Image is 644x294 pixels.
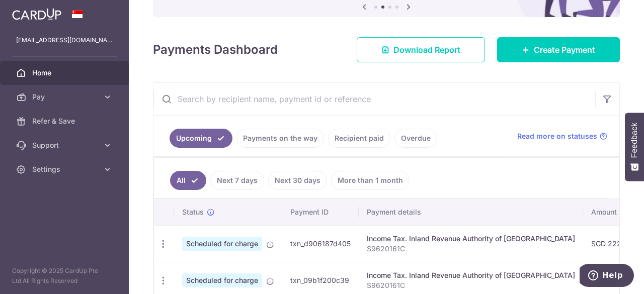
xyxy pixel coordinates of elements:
span: Settings [32,164,99,174]
iframe: Opens a widget where you can find more information [580,264,634,289]
h4: Payments Dashboard [153,41,278,59]
div: Income Tax. Inland Revenue Authority of [GEOGRAPHIC_DATA] [367,234,575,244]
a: Next 30 days [268,171,327,190]
a: Create Payment [497,37,620,62]
button: Feedback - Show survey [625,113,644,181]
p: S9620161C [367,280,575,290]
a: Read more on statuses [517,131,607,141]
img: CardUp [12,8,61,20]
p: [EMAIL_ADDRESS][DOMAIN_NAME] [16,35,113,45]
span: Home [32,68,99,78]
span: Refer & Save [32,116,99,126]
a: Download Report [357,37,485,62]
a: All [170,171,206,190]
a: Next 7 days [210,171,264,190]
a: Payments on the way [236,129,324,148]
td: SGD 222.19 [583,225,638,262]
a: Overdue [394,129,437,148]
p: S9620161C [367,244,575,254]
span: Amount [591,207,617,217]
span: Create Payment [534,44,595,56]
span: Scheduled for charge [182,273,262,287]
span: Download Report [393,44,460,56]
span: Pay [32,92,99,102]
td: txn_d906187d405 [282,225,359,262]
span: Feedback [630,123,639,158]
div: Income Tax. Inland Revenue Authority of [GEOGRAPHIC_DATA] [367,270,575,280]
th: Payment details [359,199,583,225]
th: Payment ID [282,199,359,225]
span: Scheduled for charge [182,237,262,251]
span: Support [32,140,99,150]
span: Read more on statuses [517,131,597,141]
a: More than 1 month [331,171,410,190]
a: Upcoming [170,129,232,148]
input: Search by recipient name, payment id or reference [153,83,595,115]
span: Status [182,207,204,217]
a: Recipient paid [328,129,390,148]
